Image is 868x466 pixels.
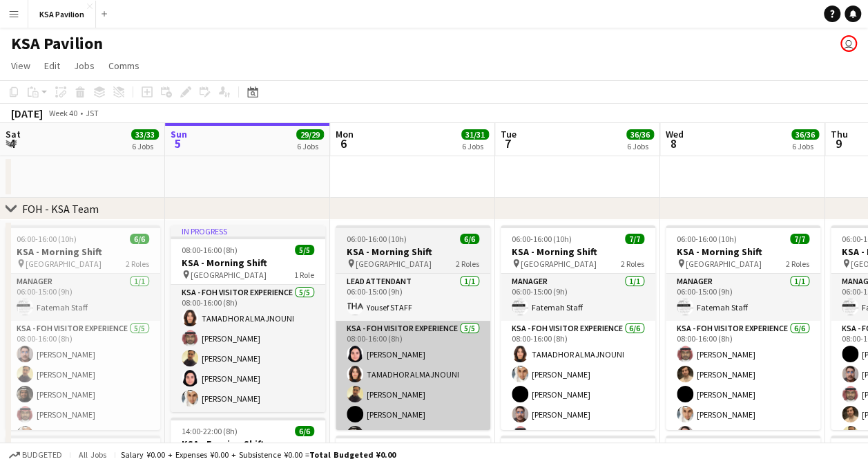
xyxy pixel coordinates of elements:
[840,35,857,52] app-user-avatar: Asami Saga
[521,259,597,269] span: [GEOGRAPHIC_DATA]
[461,129,489,140] span: 31/31
[26,259,102,269] span: [GEOGRAPHIC_DATA]
[11,33,103,54] h1: KSA Pavilion
[336,321,490,448] app-card-role: KSA - FOH Visitor Experience5/508:00-16:00 (8h)[PERSON_NAME]TAMADHOR ALMAJNOUNI[PERSON_NAME][PERS...
[336,245,490,258] h3: KSA - Morning Shift
[621,259,644,269] span: 2 Roles
[6,245,160,258] h3: KSA - Morning Shift
[11,59,30,72] span: View
[171,285,325,412] app-card-role: KSA - FOH Visitor Experience5/508:00-16:00 (8h)TAMADHOR ALMAJNOUNI[PERSON_NAME][PERSON_NAME][PERS...
[666,274,820,321] app-card-role: Manager1/106:00-15:00 (9h)Fatemah Staff
[28,1,96,28] button: KSA Pavilion
[182,245,238,255] span: 08:00-16:00 (8h)
[6,225,160,430] app-job-card: 06:00-16:00 (10h)6/6KSA - Morning Shift [GEOGRAPHIC_DATA]2 RolesManager1/106:00-15:00 (9h)Fatemah...
[168,136,187,151] span: 5
[130,234,149,244] span: 6/6
[790,234,809,244] span: 7/7
[121,449,396,460] div: Salary ¥0.00 + Expenses ¥0.00 + Subsistence ¥0.00 =
[17,234,77,244] span: 06:00-16:00 (10h)
[295,245,314,255] span: 5/5
[831,128,848,140] span: Thu
[108,59,139,72] span: Comms
[171,128,187,140] span: Sun
[6,57,36,75] a: View
[126,259,149,269] span: 2 Roles
[309,449,396,460] span: Total Budgeted ¥0.00
[456,259,479,269] span: 2 Roles
[11,106,43,120] div: [DATE]
[666,245,820,258] h3: KSA - Morning Shift
[501,245,655,258] h3: KSA - Morning Shift
[347,234,407,244] span: 06:00-16:00 (10h)
[171,257,325,269] h3: KSA - Morning Shift
[6,274,160,321] app-card-role: Manager1/106:00-15:00 (9h)Fatemah Staff
[171,225,325,412] app-job-card: In progress08:00-16:00 (8h)5/5KSA - Morning Shift [GEOGRAPHIC_DATA]1 RoleKSA - FOH Visitor Experi...
[7,447,64,463] button: Budgeted
[171,438,325,450] h3: KSA - Evening Shift
[336,128,354,140] span: Mon
[829,136,848,151] span: 9
[786,259,809,269] span: 2 Roles
[334,136,354,151] span: 6
[39,57,66,75] a: Edit
[501,274,655,321] app-card-role: Manager1/106:00-15:00 (9h)Fatemah Staff
[296,129,324,140] span: 29/29
[336,274,490,321] app-card-role: LEAD ATTENDANT1/106:00-15:00 (9h)Yousef STAFF
[3,136,21,151] span: 4
[666,128,684,140] span: Wed
[499,136,517,151] span: 7
[22,450,62,460] span: Budgeted
[356,259,432,269] span: [GEOGRAPHIC_DATA]
[791,129,819,140] span: 36/36
[336,225,490,430] app-job-card: 06:00-16:00 (10h)6/6KSA - Morning Shift [GEOGRAPHIC_DATA]2 RolesLEAD ATTENDANT1/106:00-15:00 (9h)...
[625,234,644,244] span: 7/7
[182,426,238,436] span: 14:00-22:00 (8h)
[294,270,314,280] span: 1 Role
[76,449,109,460] span: All jobs
[626,129,654,140] span: 36/36
[6,128,21,140] span: Sat
[103,57,145,75] a: Comms
[297,141,323,151] div: 6 Jobs
[627,141,653,151] div: 6 Jobs
[666,225,820,430] app-job-card: 06:00-16:00 (10h)7/7KSA - Morning Shift [GEOGRAPHIC_DATA]2 RolesManager1/106:00-15:00 (9h)Fatemah...
[74,59,95,72] span: Jobs
[462,141,488,151] div: 6 Jobs
[295,426,314,436] span: 6/6
[664,136,684,151] span: 8
[68,57,100,75] a: Jobs
[512,234,572,244] span: 06:00-16:00 (10h)
[191,270,267,280] span: [GEOGRAPHIC_DATA]
[131,129,159,140] span: 33/33
[132,141,158,151] div: 6 Jobs
[46,108,80,118] span: Week 40
[677,234,737,244] span: 06:00-16:00 (10h)
[792,141,818,151] div: 6 Jobs
[171,225,325,236] div: In progress
[501,225,655,430] app-job-card: 06:00-16:00 (10h)7/7KSA - Morning Shift [GEOGRAPHIC_DATA]2 RolesManager1/106:00-15:00 (9h)Fatemah...
[460,234,479,244] span: 6/6
[6,321,160,448] app-card-role: KSA - FOH Visitor Experience5/508:00-16:00 (8h)[PERSON_NAME][PERSON_NAME][PERSON_NAME][PERSON_NAM...
[86,108,99,118] div: JST
[22,202,99,216] div: FOH - KSA Team
[501,128,517,140] span: Tue
[686,259,762,269] span: [GEOGRAPHIC_DATA]
[44,59,60,72] span: Edit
